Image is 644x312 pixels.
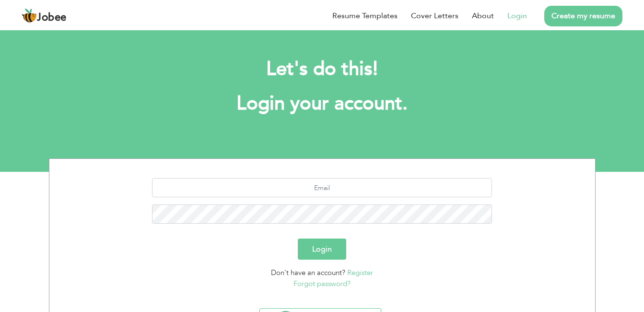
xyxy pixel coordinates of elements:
[298,239,346,260] button: Login
[22,8,67,24] a: Jobee
[472,10,494,22] a: About
[347,268,373,277] a: Register
[63,57,581,82] h2: Let's do this!
[332,10,398,22] a: Resume Templates
[544,6,622,26] a: Create my resume
[507,10,527,22] a: Login
[37,12,67,23] span: Jobee
[411,10,458,22] a: Cover Letters
[63,91,581,116] h1: Login your account.
[22,8,37,24] img: jobee.io
[271,268,345,277] span: Don't have an account?
[152,178,492,197] input: Email
[293,279,351,288] a: Forgot password?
